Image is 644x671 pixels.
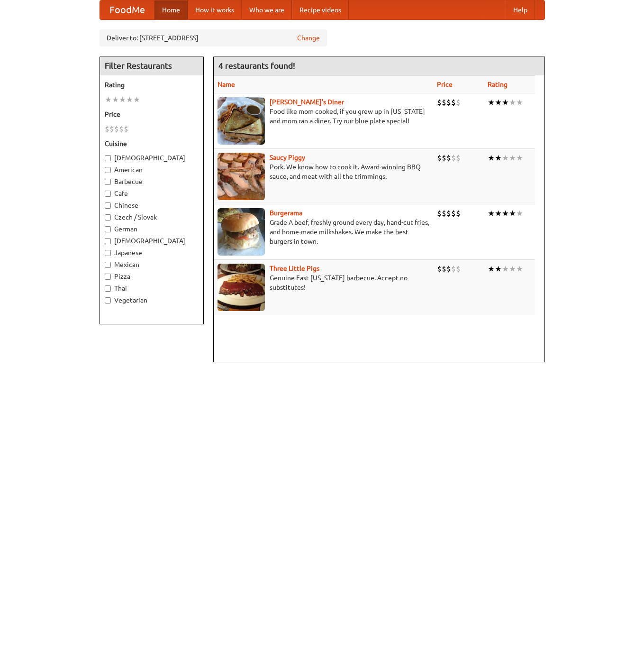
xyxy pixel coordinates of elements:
[270,265,319,272] a: Three Little Pigs
[437,153,442,163] li: $
[100,56,203,75] h4: Filter Restaurants
[105,272,199,281] label: Pizza
[218,81,235,88] a: Name
[112,94,119,105] li: ★
[218,61,295,70] ng-pluralize: 4 restaurants found!
[100,29,327,46] div: Deliver to: [STREET_ADDRESS]
[105,179,111,185] input: Barbecue
[188,0,242,19] a: How it works
[509,97,516,108] li: ★
[105,80,199,90] h5: Rating
[119,94,126,105] li: ★
[218,162,429,181] p: Pork. We know how to cook it. Award-winning BBQ sauce, and meat with all the trimmings.
[270,98,344,106] a: [PERSON_NAME]'s Diner
[451,264,456,274] li: $
[442,153,446,163] li: $
[105,248,199,257] label: Japanese
[270,154,305,161] a: Saucy Piggy
[154,0,188,19] a: Home
[442,208,446,219] li: $
[495,153,502,163] li: ★
[109,124,114,134] li: $
[218,208,265,256] img: burgerama.jpg
[105,202,111,209] input: Chinese
[105,167,111,173] input: American
[105,212,199,222] label: Czech / Slovak
[119,124,124,134] li: $
[456,97,461,108] li: $
[105,236,199,246] label: [DEMOGRAPHIC_DATA]
[451,208,456,219] li: $
[105,177,199,186] label: Barbecue
[509,153,516,163] li: ★
[105,224,199,234] label: German
[292,0,349,19] a: Recipe videos
[105,250,111,256] input: Japanese
[105,124,109,134] li: $
[242,0,292,19] a: Who we are
[488,81,508,88] a: Rating
[105,191,111,197] input: Cafe
[105,284,199,293] label: Thai
[437,81,453,88] a: Price
[218,107,429,126] p: Food like mom cooked, if you grew up in [US_STATE] and mom ran a diner. Try our blue plate special!
[105,201,199,210] label: Chinese
[105,274,111,280] input: Pizza
[437,208,442,219] li: $
[105,297,111,303] input: Vegetarian
[218,218,429,246] p: Grade A beef, freshly ground every day, hand-cut fries, and home-made milkshakes. We make the bes...
[105,295,199,305] label: Vegetarian
[105,165,199,175] label: American
[442,97,446,108] li: $
[451,153,456,163] li: $
[446,208,451,219] li: $
[133,94,140,105] li: ★
[105,285,111,292] input: Thai
[105,214,111,221] input: Czech / Slovak
[105,226,111,232] input: German
[218,273,429,292] p: Genuine East [US_STATE] barbecue. Accept no substitutes!
[516,264,523,274] li: ★
[124,124,128,134] li: $
[506,0,535,19] a: Help
[442,264,446,274] li: $
[516,153,523,163] li: ★
[446,97,451,108] li: $
[446,264,451,274] li: $
[105,260,199,269] label: Mexican
[270,209,302,217] a: Burgerama
[451,97,456,108] li: $
[105,139,199,148] h5: Cuisine
[456,153,461,163] li: $
[488,264,495,274] li: ★
[456,208,461,219] li: $
[126,94,133,105] li: ★
[297,33,320,43] a: Change
[105,262,111,268] input: Mexican
[446,153,451,163] li: $
[105,189,199,198] label: Cafe
[105,153,199,163] label: [DEMOGRAPHIC_DATA]
[456,264,461,274] li: $
[488,208,495,219] li: ★
[218,97,265,145] img: sallys.jpg
[218,264,265,311] img: littlepigs.jpg
[502,208,509,219] li: ★
[105,94,112,105] li: ★
[218,153,265,200] img: saucy.jpg
[509,208,516,219] li: ★
[105,155,111,161] input: [DEMOGRAPHIC_DATA]
[488,97,495,108] li: ★
[437,97,442,108] li: $
[495,264,502,274] li: ★
[502,97,509,108] li: ★
[495,208,502,219] li: ★
[105,110,199,119] h5: Price
[495,97,502,108] li: ★
[516,97,523,108] li: ★
[502,153,509,163] li: ★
